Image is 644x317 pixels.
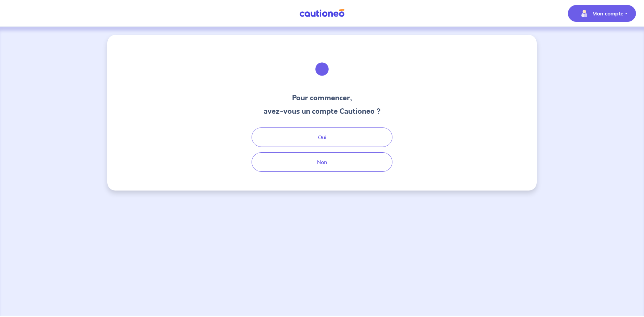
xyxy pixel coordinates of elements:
button: illu_account_valid_menu.svgMon compte [568,5,636,22]
button: Oui [252,127,392,147]
h3: avez-vous un compte Cautioneo ? [264,106,381,117]
button: Non [252,152,392,172]
p: Mon compte [592,9,624,17]
h3: Pour commencer, [264,93,381,103]
img: Cautioneo [297,9,347,17]
img: illu_account_valid_menu.svg [579,8,590,19]
img: illu_welcome.svg [304,51,340,87]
